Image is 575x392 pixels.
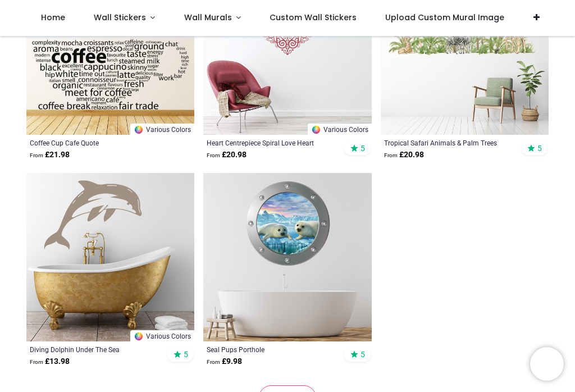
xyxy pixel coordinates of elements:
img: Seal Pups Porthole Wall Sticker [203,173,371,341]
span: From [384,152,398,158]
a: Various Colors [308,124,372,135]
strong: £ 9.98 [207,356,242,367]
a: Heart Centrepiece Spiral Love Heart [207,138,336,147]
img: Color Wheel [134,125,144,135]
span: From [207,152,220,158]
span: Upload Custom Mural Image [385,12,504,23]
span: Home [41,12,65,23]
span: From [207,359,220,365]
strong: £ 20.98 [384,149,424,161]
span: 5 [360,349,365,359]
span: Wall Murals [184,12,232,23]
a: Seal Pups Porthole [207,345,336,354]
a: Tropical Safari Animals & Palm Trees Scene [384,138,513,147]
span: 5 [360,143,365,153]
img: Color Wheel [134,331,144,341]
strong: £ 13.98 [30,356,70,367]
span: From [30,359,43,365]
img: Color Wheel [311,125,321,135]
span: 5 [184,349,188,359]
strong: £ 21.98 [30,149,70,161]
a: Diving Dolphin Under The Sea [30,345,159,354]
span: 5 [537,143,542,153]
a: Various Colors [130,124,194,135]
strong: £ 20.98 [207,149,247,161]
iframe: Brevo live chat [530,347,564,381]
span: From [30,152,43,158]
a: Coffee Cup Cafe Quote [30,138,159,147]
span: Wall Stickers [94,12,146,23]
a: Various Colors [130,330,194,341]
span: Custom Wall Stickers [270,12,357,23]
img: Diving Dolphin Under The Sea Wall Sticker [26,173,194,341]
